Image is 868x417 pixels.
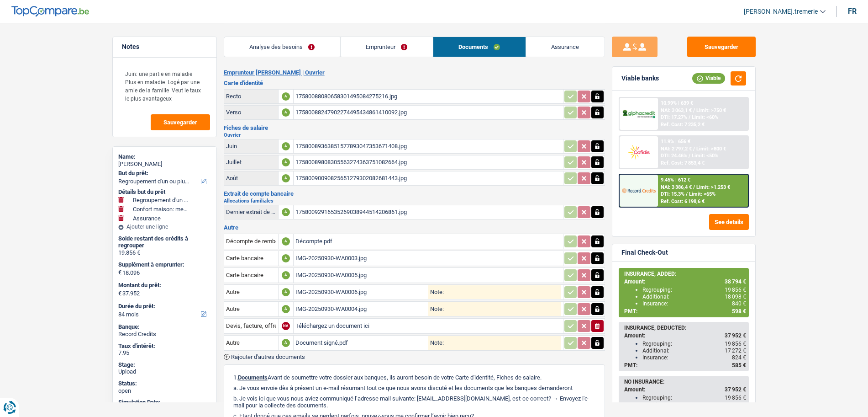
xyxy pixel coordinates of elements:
[118,249,211,257] div: 19.856 €
[163,119,197,125] span: Sauvegarder
[226,93,276,100] div: Recto
[725,386,746,393] span: 37 952 €
[624,271,746,277] div: INSURANCE, ADDED:
[693,146,695,152] span: /
[282,108,290,117] div: A
[428,340,444,346] label: Note:
[661,107,692,113] span: NAI: 3 063,1 €
[118,331,211,338] div: Record Credits
[295,302,428,316] div: IMG-20250930-WA0004.jpg
[295,235,561,248] div: Décompte.pdf
[624,379,746,385] div: NO INSURANCE:
[689,114,690,120] span: /
[624,325,746,331] div: INSURANCE, DEDUCTED:
[118,303,209,310] label: Durée du prêt:
[118,188,211,196] div: Détails but du prêt
[282,305,290,313] div: A
[696,146,726,152] span: Limit: >800 €
[295,336,428,350] div: Document signé.pdf
[709,214,749,230] button: See details
[692,114,718,120] span: Limit: <60%
[661,177,690,183] div: 9.45% | 612 €
[661,198,705,204] div: Ref. Cost: 6 198,6 €
[226,159,276,166] div: Juillet
[661,184,692,190] span: NAI: 3 386,4 €
[732,362,746,369] span: 585 €
[725,347,746,354] span: 17 272 €
[661,153,687,159] span: DTI: 24.46%
[282,271,290,279] div: A
[118,342,211,350] div: Taux d'intérêt:
[118,368,211,375] div: Upload
[224,354,305,360] button: Rajouter d'autres documents
[624,278,746,285] div: Amount:
[226,143,276,150] div: Juin
[295,268,561,282] div: IMG-20250930-WA0005.jpg
[224,198,605,203] h2: Allocations familiales
[118,323,211,331] div: Banque:
[692,73,725,83] div: Viable
[282,142,290,150] div: A
[661,122,705,128] div: Ref. Cost: 7 235,2 €
[642,287,746,293] div: Regrouping:
[295,171,561,185] div: 17580090090825651279302082681443.jpg
[642,354,746,361] div: Insurance:
[282,158,290,166] div: A
[295,285,428,299] div: IMG-20250930-WA0006.jpg
[224,133,605,138] h2: Ouvrier
[725,332,746,339] span: 37 952 €
[118,349,211,357] div: 7.95
[118,261,209,268] label: Supplément à emprunter:
[689,153,690,159] span: /
[725,341,746,347] span: 19 856 €
[282,237,290,246] div: A
[118,170,209,177] label: But du prêt:
[428,306,444,312] label: Note:
[282,339,290,347] div: A
[118,380,211,387] div: Status:
[295,106,561,119] div: 17580088247902274495434861410092.jpg
[692,153,718,159] span: Limit: <50%
[433,37,526,57] a: Documents
[233,385,595,391] p: a. Je vous envoie dès à présent un e-mail résumant tout ce que nous avons discuté et les doc...
[689,191,715,197] span: Limit: <65%
[224,37,340,57] a: Analyse des besoins
[282,254,290,262] div: A
[282,288,290,296] div: A
[118,224,211,230] div: Ajouter une ligne
[661,160,705,166] div: Ref. Cost: 7 853,4 €
[226,175,276,182] div: Août
[295,155,561,169] div: 17580089808305563274363751082664.jpg
[642,347,746,354] div: Additional:
[661,139,690,144] div: 11.9% | 656 €
[118,361,211,369] div: Stage:
[732,308,746,315] span: 598 €
[725,401,746,408] span: 18 096 €
[661,100,693,106] div: 10.99% | 639 €
[118,153,211,160] div: Name:
[686,191,688,197] span: /
[696,107,726,113] span: Limit: >750 €
[238,374,268,381] span: Documents
[621,75,659,82] div: Viable banks
[295,139,561,153] div: 17580089363851577893047353671408.jpg
[151,114,210,130] button: Sauvegarder
[661,114,687,120] span: DTI: 17.27%
[693,184,695,190] span: /
[224,125,605,131] h3: Fiches de salaire
[725,294,746,300] span: 18 098 €
[725,287,746,293] span: 19 856 €
[295,205,561,219] div: 17580092916535269038944514206861.jpg
[233,374,595,381] p: 1. Avant de soumettre votre dossier aux banques, ils auront besoin de votre Carte d'identité, Fic...
[624,308,746,315] div: PMT:
[622,182,656,199] img: Record Credits
[224,80,605,86] h3: Carte d'identité
[226,208,276,215] div: Dernier extrait de compte pour vos allocations familiales
[744,8,818,16] span: [PERSON_NAME].tremerie
[118,160,211,168] div: [PERSON_NAME]
[687,37,756,57] button: Sauvegarder
[732,354,746,361] span: 824 €
[341,37,433,57] a: Emprunteur
[624,386,746,393] div: Amount:
[118,387,211,395] div: open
